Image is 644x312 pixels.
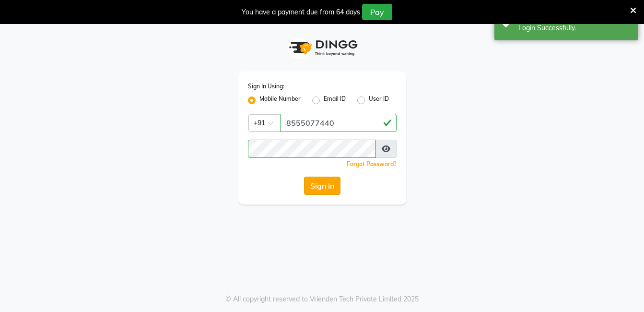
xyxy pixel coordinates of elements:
[242,7,360,17] div: You have a payment due from 64 days
[518,23,631,33] div: Login Successfully.
[362,4,392,20] button: Pay
[304,177,340,195] button: Sign In
[347,160,397,168] a: Forgot Password?
[369,95,389,106] label: User ID
[259,95,301,106] label: Mobile Number
[280,114,397,132] input: Username
[324,95,346,106] label: Email ID
[248,82,284,91] label: Sign In Using:
[248,140,376,158] input: Username
[284,34,361,62] img: logo1.svg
